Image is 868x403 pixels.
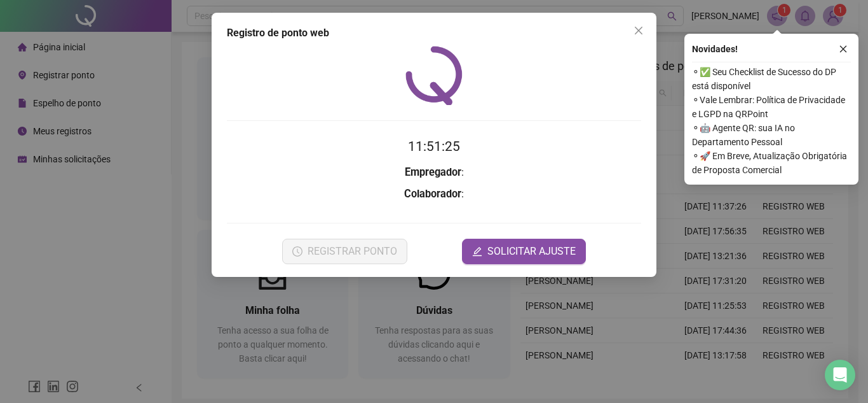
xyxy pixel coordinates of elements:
[227,25,641,41] div: Registro de ponto web
[462,239,586,264] button: editSOLICITAR AJUSTE
[487,244,576,259] span: SOLICITAR AJUSTE
[692,121,851,149] span: ⚬ 🤖 Agente QR: sua IA no Departamento Pessoal
[628,20,649,41] button: Close
[825,360,855,390] div: Open Intercom Messenger
[227,164,641,181] h3: :
[405,46,463,105] img: QRPoint
[404,188,461,200] strong: Colaborador
[408,139,460,154] time: 11:51:25
[227,186,641,202] h3: :
[692,65,851,93] span: ⚬ ✅ Seu Checklist de Sucesso do DP está disponível
[839,45,848,53] span: close
[282,239,407,264] button: REGISTRAR PONTO
[692,42,738,56] span: Novidades !
[692,149,851,177] span: ⚬ 🚀 Em Breve, Atualização Obrigatória de Proposta Comercial
[472,246,482,257] span: edit
[634,25,644,36] span: close
[692,93,851,121] span: ⚬ Vale Lembrar: Política de Privacidade e LGPD na QRPoint
[405,166,461,178] strong: Empregador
